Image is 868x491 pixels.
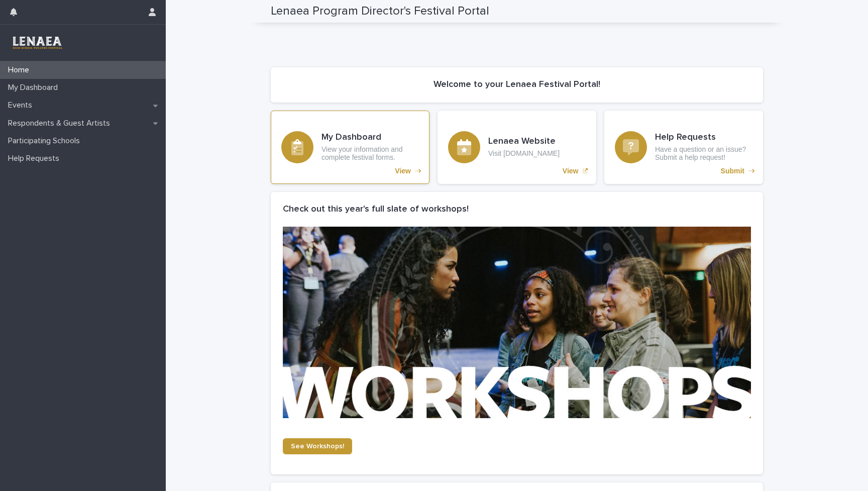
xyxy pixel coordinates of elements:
p: Events [4,101,40,110]
h3: Lenaea Website [488,136,560,147]
img: 3TRreipReCSEaaZc33pQ [8,33,66,53]
p: Participating Schools [4,136,88,146]
p: Have a question or an issue? Submit a help request! [655,145,752,162]
p: Visit [DOMAIN_NAME] [488,149,560,158]
h3: Help Requests [655,132,752,143]
a: View [438,111,596,184]
h2: Check out this year's full slate of workshops! [283,204,469,215]
h3: My Dashboard [321,132,419,143]
span: See Workshops! [291,443,344,450]
p: Help Requests [4,154,67,163]
p: Submit [721,167,744,175]
a: View [271,111,429,184]
p: My Dashboard [4,83,66,92]
p: Home [4,65,37,75]
h2: Welcome to your Lenaea Festival Portal! [433,79,600,90]
a: Submit [604,111,763,184]
img: o4iYFejIUz6f6npXvdB4lglyphKdofzh0rst6JubQXc [283,227,751,418]
a: See Workshops! [283,438,352,454]
h2: Lenaea Program Director's Festival Portal [271,4,489,19]
p: View your information and complete festival forms. [321,145,419,162]
p: View [395,167,411,175]
p: View [563,167,579,175]
p: Respondents & Guest Artists [4,119,118,128]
